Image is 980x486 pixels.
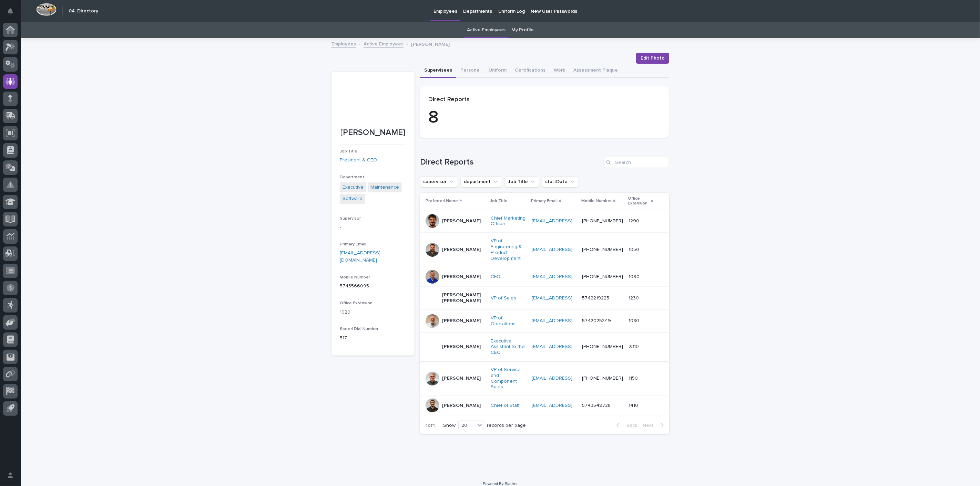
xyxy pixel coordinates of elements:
[604,157,669,168] input: Search
[340,224,406,231] p: -
[426,197,458,205] p: Preferred Name
[420,309,669,332] tr: [PERSON_NAME]VP of Operations [EMAIL_ADDRESS][DOMAIN_NAME] 574202534910801080
[442,218,481,224] p: [PERSON_NAME]
[442,318,481,324] p: [PERSON_NAME]
[532,296,610,300] a: [EMAIL_ADDRESS][DOMAIN_NAME]
[532,247,610,252] a: [EMAIL_ADDRESS][DOMAIN_NAME]
[9,8,18,19] div: Notifications
[582,219,623,223] a: [PHONE_NUMBER]
[569,64,622,78] button: Assessment Plaque
[532,403,610,408] a: [EMAIL_ADDRESS][DOMAIN_NAME]
[643,423,658,428] span: Next
[420,176,458,187] button: supervisor
[511,64,550,78] button: Certifications
[370,184,399,191] a: Maintenance
[629,273,641,280] p: 1090
[542,176,579,187] button: startDate
[459,422,475,429] div: 20
[442,274,481,280] p: [PERSON_NAME]
[420,267,669,287] tr: [PERSON_NAME]CFO [EMAIL_ADDRESS][DOMAIN_NAME] [PHONE_NUMBER]10901090
[340,128,406,138] p: [PERSON_NAME]
[340,284,369,288] a: 5743566095
[629,245,641,253] p: 1050
[628,195,650,208] p: Office Extension
[532,219,610,223] a: [EMAIL_ADDRESS][DOMAIN_NAME]
[420,417,440,434] p: 1 of 1
[491,403,520,409] a: Chief of Staff
[442,376,481,381] p: [PERSON_NAME]
[420,210,669,233] tr: [PERSON_NAME]Chief Marketing Officer [EMAIL_ADDRESS][DOMAIN_NAME] [PHONE_NUMBER]12901290
[428,107,661,128] p: 8
[420,396,669,415] tr: [PERSON_NAME]Chief of Staff [EMAIL_ADDRESS][DOMAIN_NAME] 574354972814101410
[532,274,610,279] a: [EMAIL_ADDRESS][DOMAIN_NAME]
[331,40,356,47] a: Employees
[491,315,526,327] a: VP of Operations
[456,64,484,78] button: Personal
[491,274,500,280] a: CFO
[512,22,534,38] a: My Profile
[490,197,508,205] p: Job Title
[491,367,526,390] a: VP of Service and Component Sales
[629,317,641,324] p: 1080
[491,215,526,227] a: Chief Marketing Officer
[550,64,569,78] button: Work
[340,216,361,221] span: Supervisor
[340,327,378,331] span: Speed Dial Number
[340,149,357,154] span: Job Title
[420,287,669,310] tr: [PERSON_NAME] [PERSON_NAME]VP of Sales [EMAIL_ADDRESS][DOMAIN_NAME] 574221922512301230
[531,197,558,205] p: Primary Email
[442,292,485,304] p: [PERSON_NAME] [PERSON_NAME]
[491,338,526,356] a: Executive Assistant to the CEO
[343,195,363,202] a: Software
[582,403,611,408] a: 5743549728
[340,335,406,342] p: 517
[340,157,377,164] a: President & CEO
[467,22,506,38] a: Active Employees
[629,401,640,409] p: 1410
[629,374,639,381] p: 1150
[340,175,364,179] span: Department
[640,422,669,429] button: Next
[582,247,623,252] a: [PHONE_NUMBER]
[442,247,481,253] p: [PERSON_NAME]
[629,342,640,350] p: 2310
[581,197,612,205] p: Mobile Number
[532,318,610,323] a: [EMAIL_ADDRESS][DOMAIN_NAME]
[340,301,372,305] span: Office Extension
[491,238,526,261] a: VP of Engineering & Product Development
[505,176,539,187] button: Job Title
[491,295,516,301] a: VP of Sales
[420,64,456,78] button: Supervisees
[69,8,98,14] h2: 04. Directory
[582,344,623,349] a: [PHONE_NUMBER]
[532,376,610,381] a: [EMAIL_ADDRESS][DOMAIN_NAME]
[442,344,481,350] p: [PERSON_NAME]
[483,482,518,486] a: Powered By Stacker
[340,242,366,246] span: Primary Email
[461,176,502,187] button: department
[582,318,611,323] a: 5742025349
[641,55,665,62] span: Edit Photo
[582,296,609,300] a: 5742219225
[484,64,511,78] button: Uniform
[622,423,637,428] span: Back
[343,184,364,191] a: Executive
[3,4,18,19] button: Notifications
[636,53,669,64] button: Edit Photo
[420,332,669,361] tr: [PERSON_NAME]Executive Assistant to the CEO [EMAIL_ADDRESS][DOMAIN_NAME] [PHONE_NUMBER]23102310
[487,423,526,429] p: records per page
[340,309,406,316] p: 1020
[340,275,370,279] span: Mobile Number
[629,294,640,301] p: 1230
[532,344,610,349] a: [EMAIL_ADDRESS][DOMAIN_NAME]
[420,157,601,167] h1: Direct Reports
[36,3,57,16] img: Workspace Logo
[340,251,380,263] a: [EMAIL_ADDRESS][DOMAIN_NAME]
[582,376,623,381] a: [PHONE_NUMBER]
[364,40,404,47] a: Active Employees
[443,423,456,429] p: Show
[428,96,661,104] p: Direct Reports
[411,40,450,47] p: [PERSON_NAME]
[611,422,640,429] button: Back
